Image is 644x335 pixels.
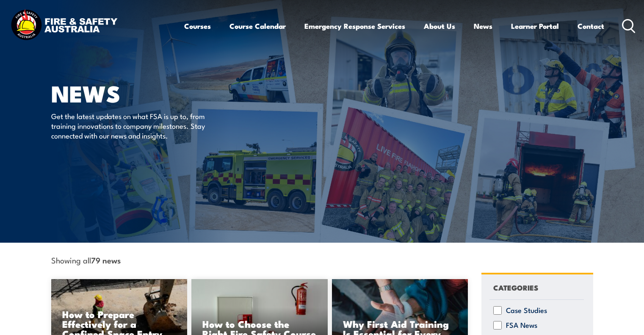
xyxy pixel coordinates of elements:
[578,15,604,37] a: Contact
[304,15,405,37] a: Emergency Response Services
[51,111,206,141] p: Get the latest updates on what FSA is up to, from training innovations to company milestones. Sta...
[424,15,455,37] a: About Us
[51,255,121,264] span: Showing all
[51,83,260,103] h1: News
[506,321,537,329] label: FSA News
[474,15,492,37] a: News
[511,15,559,37] a: Learner Portal
[184,15,211,37] a: Courses
[506,306,547,315] label: Case Studies
[91,254,121,266] strong: 79 news
[493,282,538,293] h4: CATEGORIES
[229,15,286,37] a: Course Calendar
